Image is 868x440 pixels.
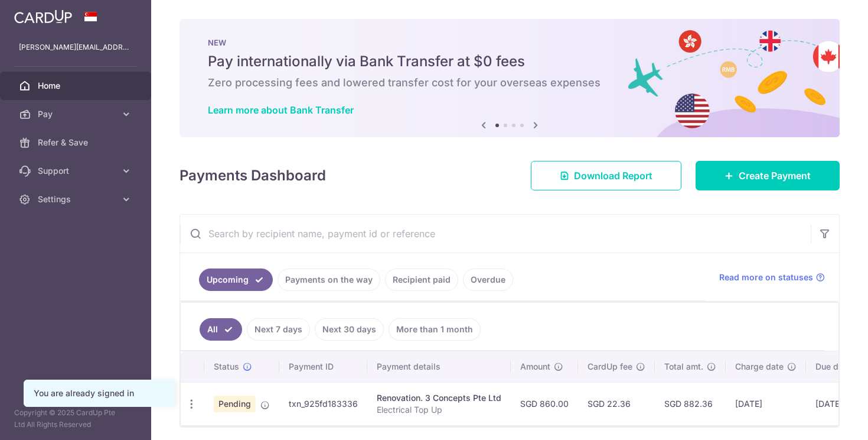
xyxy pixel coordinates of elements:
h6: Zero processing fees and lowered transfer cost for your overseas expenses [208,76,811,90]
a: Create Payment [696,161,840,190]
p: [PERSON_NAME][EMAIL_ADDRESS][DOMAIN_NAME] [19,41,132,53]
a: Recipient paid [385,268,458,291]
span: Read more on statuses [719,271,813,283]
span: Status [214,361,239,373]
h5: Pay internationally via Bank Transfer at $0 fees [208,52,811,71]
a: Upcoming [199,268,273,291]
p: Electrical Top Up [377,404,501,416]
p: NEW [208,38,811,47]
a: Overdue [463,268,513,291]
div: You are already signed in [34,387,165,399]
a: Next 30 days [315,318,384,341]
span: Total amt. [664,361,703,373]
span: Home [38,80,116,92]
input: Search by recipient name, payment id or reference [180,215,811,253]
th: Payment details [367,351,511,382]
a: Learn more about Bank Transfer [208,104,354,116]
a: More than 1 month [389,318,481,341]
img: Bank transfer banner [180,19,840,137]
a: Payments on the way [278,268,380,291]
td: [DATE] [726,382,806,425]
span: Due date [815,361,851,373]
a: All [200,318,242,341]
a: Read more on statuses [719,271,825,283]
span: Create Payment [739,169,811,183]
span: Support [38,165,116,177]
span: Refer & Save [38,137,116,148]
span: Amount [520,361,550,373]
img: CardUp [14,9,72,24]
div: Renovation. 3 Concepts Pte Ltd [377,392,501,404]
td: txn_925fd183336 [279,382,367,425]
span: Download Report [574,169,652,183]
span: Charge date [735,361,784,373]
a: Next 7 days [247,318,310,341]
td: SGD 882.36 [655,382,726,425]
span: Pay [38,108,116,120]
a: Download Report [531,161,681,190]
td: SGD 860.00 [511,382,578,425]
span: Settings [38,193,116,205]
span: Pending [214,396,256,412]
td: SGD 22.36 [578,382,655,425]
h4: Payments Dashboard [180,165,326,186]
span: CardUp fee [588,361,632,373]
th: Payment ID [279,351,367,382]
